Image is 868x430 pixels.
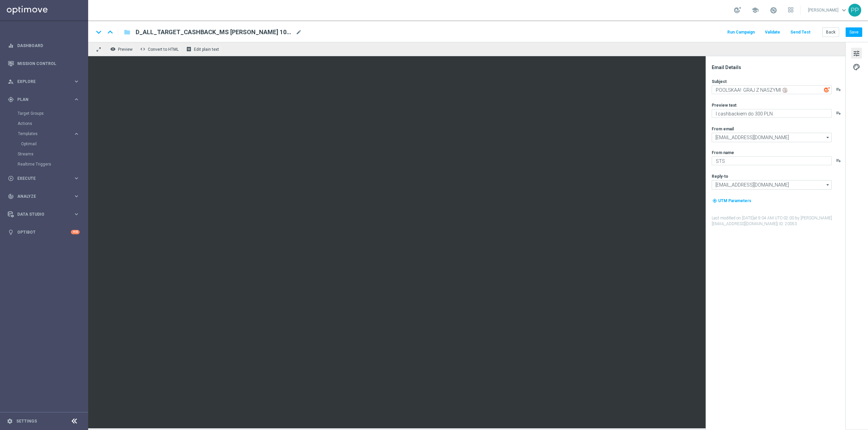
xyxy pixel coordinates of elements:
button: track_changes Analyze keyboard_arrow_right [7,194,80,199]
input: kontakt@sts.pl [712,180,832,190]
div: Execute [8,175,73,181]
button: my_location UTM Parameters [712,197,752,205]
label: Preview text [712,103,736,108]
span: Edit plain text [194,47,219,52]
i: my_location [712,198,717,203]
div: Analyze [8,193,73,199]
button: equalizer Dashboard [7,43,80,48]
div: Target Groups [18,108,87,119]
span: Execute [17,176,73,180]
label: Reply-to [712,174,728,179]
label: From email [712,126,734,132]
span: Templates [18,132,66,136]
i: gps_fixed [8,96,14,103]
div: Optimail [21,139,87,149]
button: Mission Control [7,61,80,66]
button: Validate [764,28,781,37]
i: arrow_drop_down [825,133,831,142]
i: remove_red_eye [110,46,116,52]
span: school [751,6,759,14]
a: Realtime Triggers [18,162,71,167]
button: Run Campaign [726,28,756,37]
img: optiGenie.svg [824,87,830,93]
button: Templates keyboard_arrow_right [18,131,80,136]
a: [PERSON_NAME]keyboard_arrow_down [807,5,848,15]
a: Optibot [17,223,71,241]
i: lightbulb [8,229,14,235]
button: lightbulb Optibot +10 [7,230,80,235]
button: folder [123,27,131,38]
button: Data Studio keyboard_arrow_right [7,212,80,217]
div: Realtime Triggers [18,159,87,169]
a: Streams [18,151,71,157]
a: Settings [16,419,37,423]
button: playlist_add [836,158,841,163]
button: remove_red_eye Preview [108,45,136,53]
div: Streams [18,149,87,159]
button: palette [851,61,862,72]
span: palette [853,63,860,71]
div: Plan [8,96,73,103]
button: Send Test [789,28,811,37]
div: Actions [18,119,87,129]
a: Actions [18,121,71,126]
i: keyboard_arrow_right [73,211,80,217]
span: Data Studio [17,212,73,216]
a: Target Groups [18,111,71,116]
label: Last modified on [DATE] at 9:04 AM UTC-02:00 by [PERSON_NAME][EMAIL_ADDRESS][DOMAIN_NAME] [712,215,845,227]
button: receipt Edit plain text [184,45,222,53]
div: Data Studio [8,211,73,217]
i: keyboard_arrow_right [73,96,80,103]
a: Mission Control [17,55,80,72]
span: mode_edit [296,29,302,35]
button: person_search Explore keyboard_arrow_right [7,79,80,84]
span: Convert to HTML [148,47,179,52]
i: settings [7,418,13,424]
div: +10 [71,230,80,234]
span: Preview [118,47,133,52]
button: tune [851,48,862,59]
a: Optimail [21,141,71,147]
i: keyboard_arrow_right [73,193,80,199]
i: person_search [8,79,14,85]
div: Dashboard [8,37,80,55]
i: keyboard_arrow_down [94,27,104,37]
span: Analyze [17,194,73,198]
input: oferta@sts.pl [712,133,832,142]
span: D_ALL_TARGET_CASHBACK_MS SIATKA 100% do 300 PLN_220825 [136,28,293,36]
span: keyboard_arrow_down [840,6,848,14]
span: UTM Parameters [718,198,751,203]
span: Validate [765,30,780,35]
a: Dashboard [17,37,80,55]
div: Templates [18,129,87,149]
div: Optibot [8,223,80,241]
span: Explore [17,80,73,84]
button: playlist_add [836,87,841,92]
i: play_circle_outline [8,175,14,181]
i: track_changes [8,193,14,199]
i: keyboard_arrow_up [105,27,115,37]
button: Save [846,27,862,37]
div: Explore [8,79,73,85]
i: keyboard_arrow_right [73,175,80,181]
button: gps_fixed Plan keyboard_arrow_right [7,97,80,102]
div: play_circle_outline Execute keyboard_arrow_right [7,176,80,181]
button: playlist_add [836,110,841,116]
div: Email Details [712,64,845,70]
label: Subject [712,79,727,84]
i: keyboard_arrow_right [73,131,80,137]
i: equalizer [8,43,14,49]
span: | ID: 20053 [777,221,797,226]
i: keyboard_arrow_right [73,78,80,85]
label: From name [712,150,734,155]
span: code [140,46,145,52]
